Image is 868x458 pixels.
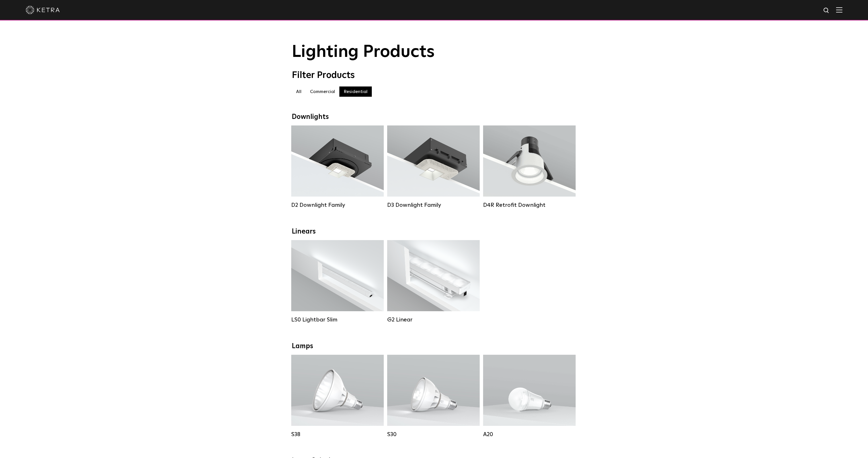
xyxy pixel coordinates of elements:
label: Residential [339,86,372,97]
label: Commercial [306,86,339,97]
div: Downlights [292,113,576,121]
a: D2 Downlight Family Lumen Output:1200Colors:White / Black / Gloss Black / Silver / Bronze / Silve... [291,125,384,209]
img: search icon [823,7,830,14]
a: LS0 Lightbar Slim Lumen Output:200 / 350Colors:White / BlackControl:X96 Controller [291,240,384,323]
div: Lamps [292,342,576,350]
div: S30 [387,431,480,438]
a: S38 Lumen Output:1100Colors:White / BlackBase Type:E26 Edison Base / GU24Beam Angles:10° / 25° / ... [291,355,384,438]
a: S30 Lumen Output:1100Colors:White / BlackBase Type:E26 Edison Base / GU24Beam Angles:15° / 25° / ... [387,355,480,438]
div: Filter Products [292,70,576,81]
div: D4R Retrofit Downlight [483,202,576,209]
img: Hamburger%20Nav.svg [836,7,842,13]
a: D4R Retrofit Downlight Lumen Output:800Colors:White / BlackBeam Angles:15° / 25° / 40° / 60°Watta... [483,125,576,209]
div: A20 [483,431,576,438]
label: All [292,86,306,97]
div: G2 Linear [387,316,480,323]
a: G2 Linear Lumen Output:400 / 700 / 1000Colors:WhiteBeam Angles:Flood / [GEOGRAPHIC_DATA] / Narrow... [387,240,480,323]
div: Linears [292,228,576,236]
div: D2 Downlight Family [291,202,384,209]
a: D3 Downlight Family Lumen Output:700 / 900 / 1100Colors:White / Black / Silver / Bronze / Paintab... [387,125,480,209]
div: LS0 Lightbar Slim [291,316,384,323]
div: S38 [291,431,384,438]
span: Lighting Products [292,44,435,61]
div: D3 Downlight Family [387,202,480,209]
a: A20 Lumen Output:600 / 800Colors:White / BlackBase Type:E26 Edison Base / GU24Beam Angles:Omni-Di... [483,355,576,438]
img: ketra-logo-2019-white [26,6,60,14]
